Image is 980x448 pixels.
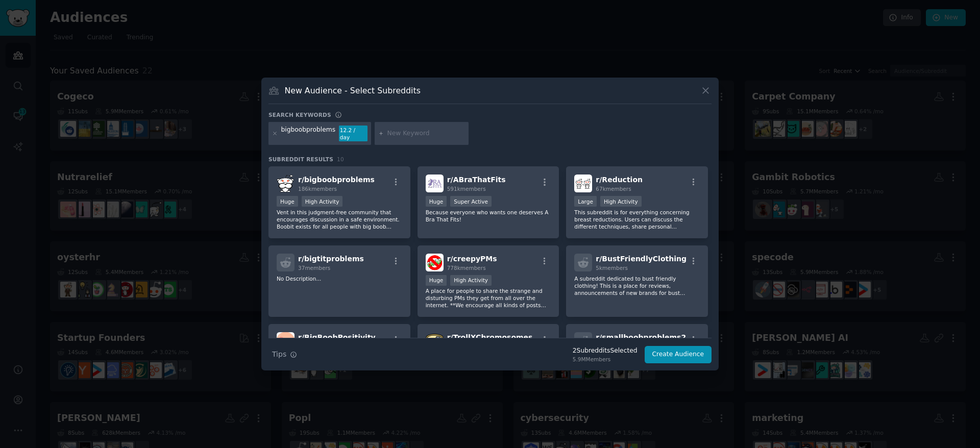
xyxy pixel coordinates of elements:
[573,356,638,363] div: 5.9M Members
[447,333,533,341] span: r/ TrollXChromosomes
[426,175,444,192] img: ABraThatFits
[277,196,298,207] div: Huge
[298,265,330,271] span: 37 members
[339,126,367,142] div: 12.2 / day
[302,196,343,207] div: High Activity
[450,196,492,207] div: Super Active
[268,156,333,163] span: Subreddit Results
[447,186,486,192] span: 591k members
[298,255,364,263] span: r/ bigtitproblems
[298,176,375,184] span: r/ bigboobproblems
[285,85,421,96] h3: New Audience - Select Subreddits
[281,126,336,142] div: bigboobproblems
[426,254,444,271] img: creepyPMs
[645,346,712,363] button: Create Audience
[298,333,376,341] span: r/ BigBoobPositivity
[574,196,597,207] div: Large
[596,176,643,184] span: r/ Reduction
[268,111,331,118] h3: Search keywords
[574,209,700,230] p: This subreddit is for everything concerning breast reductions. Users can discuss the different te...
[426,209,551,223] p: Because everyone who wants one deserves A Bra That Fits!
[450,275,492,286] div: High Activity
[596,333,686,341] span: r/ smallboobproblems2
[268,345,301,363] button: Tips
[447,176,506,184] span: r/ ABraThatFits
[447,255,497,263] span: r/ creepyPMs
[337,156,344,162] span: 10
[574,275,700,296] p: A subreddit dedicated to bust friendly clothing! This is a place for reviews, announcements of ne...
[574,175,592,192] img: Reduction
[277,175,295,192] img: bigboobproblems
[596,265,628,271] span: 5k members
[426,275,447,286] div: Huge
[596,255,687,263] span: r/ BustFriendlyClothing
[298,186,337,192] span: 186k members
[387,129,465,138] input: New Keyword
[277,275,402,282] p: No Description...
[426,332,444,350] img: TrollXChromosomes
[573,346,638,356] div: 2 Subreddit s Selected
[426,287,551,309] p: A place for people to share the strange and disturbing PMs they get from all over the internet. *...
[272,349,286,360] span: Tips
[426,196,447,207] div: Huge
[277,332,295,350] img: BigBoobPositivity
[596,186,631,192] span: 67k members
[600,196,642,207] div: High Activity
[277,209,402,230] p: Vent in this judgment-free community that encourages discussion in a safe environment. Boobit exi...
[447,265,486,271] span: 778k members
